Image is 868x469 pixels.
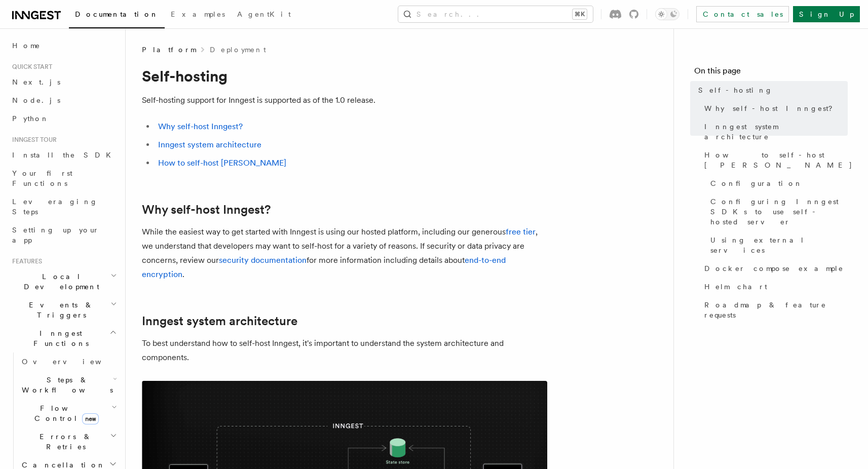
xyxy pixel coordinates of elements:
[12,41,41,51] span: Home
[704,150,853,170] span: How to self-host [PERSON_NAME]
[700,259,848,278] a: Docker compose example
[12,151,117,159] span: Install the SDK
[694,65,848,81] h4: On this page
[700,118,848,146] a: Inngest system architecture
[710,197,848,227] span: Configuring Inngest SDKs to use self-hosted server
[142,225,547,282] p: While the easiest way to get started with Inngest is using our hosted platform, including our gen...
[12,78,60,86] span: Next.js
[18,371,119,399] button: Steps & Workflows
[158,158,286,168] a: How to self-host [PERSON_NAME]
[142,314,297,328] a: Inngest system architecture
[8,36,119,55] a: Home
[8,300,110,320] span: Events & Triggers
[12,226,99,244] span: Setting up your app
[18,403,111,423] span: Flow Control
[704,282,767,292] span: Helm chart
[18,353,119,371] a: Overview
[158,140,261,149] a: Inngest system architecture
[8,296,119,324] button: Events & Triggers
[706,192,848,231] a: Configuring Inngest SDKs to use self-hosted server
[12,96,60,104] span: Node.js
[210,45,266,55] a: Deployment
[696,6,789,22] a: Contact sales
[69,3,165,28] a: Documentation
[398,6,593,22] button: Search...⌘K
[142,67,547,85] h1: Self-hosting
[8,221,119,249] a: Setting up your app
[12,114,49,123] span: Python
[704,103,840,113] span: Why self-host Inngest?
[8,192,119,221] a: Leveraging Steps
[793,6,860,22] a: Sign Up
[12,198,98,216] span: Leveraging Steps
[82,413,99,424] span: new
[231,3,297,27] a: AgentKit
[694,81,848,99] a: Self-hosting
[706,174,848,192] a: Configuration
[8,271,110,292] span: Local Development
[18,399,119,427] button: Flow Controlnew
[8,146,119,164] a: Install the SDK
[655,8,680,20] button: Toggle dark mode
[237,10,291,18] span: AgentKit
[22,358,126,366] span: Overview
[171,10,225,18] span: Examples
[8,164,119,192] a: Your first Functions
[8,257,42,265] span: Features
[8,324,119,353] button: Inngest Functions
[142,336,547,365] p: To best understand how to self-host Inngest, it's important to understand the system architecture...
[165,3,231,27] a: Examples
[158,122,243,131] a: Why self-host Inngest?
[700,296,848,324] a: Roadmap & feature requests
[8,109,119,128] a: Python
[8,328,109,348] span: Inngest Functions
[142,93,547,107] p: Self-hosting support for Inngest is supported as of the 1.0 release.
[8,63,52,71] span: Quick start
[700,278,848,296] a: Helm chart
[8,91,119,109] a: Node.js
[12,169,72,187] span: Your first Functions
[142,45,196,55] span: Platform
[700,146,848,174] a: How to self-host [PERSON_NAME]
[18,432,110,452] span: Errors & Retries
[700,99,848,118] a: Why self-host Inngest?
[704,263,844,273] span: Docker compose example
[704,300,848,320] span: Roadmap & feature requests
[18,427,119,456] button: Errors & Retries
[706,231,848,259] a: Using external services
[704,122,848,142] span: Inngest system architecture
[75,10,159,18] span: Documentation
[8,267,119,296] button: Local Development
[142,203,271,217] a: Why self-host Inngest?
[710,235,848,255] span: Using external services
[219,255,307,265] a: security documentation
[8,136,57,144] span: Inngest tour
[8,73,119,91] a: Next.js
[506,227,536,237] a: free tier
[18,375,113,395] span: Steps & Workflows
[710,178,803,188] span: Configuration
[573,9,587,19] kbd: ⌘K
[698,85,773,95] span: Self-hosting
